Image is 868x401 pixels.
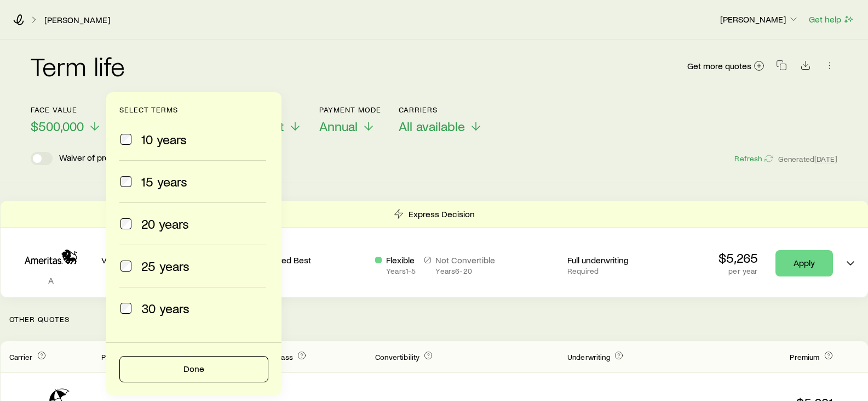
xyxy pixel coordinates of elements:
[718,250,758,266] p: $5,265
[375,352,419,362] span: Convertibility
[399,105,482,134] button: CarriersAll available
[687,61,751,70] span: Get more quotes
[399,118,465,134] span: All available
[687,60,765,72] a: Get more quotes
[798,62,813,72] a: Download CSV
[778,154,837,164] span: Generated
[386,267,416,275] p: Years 1 - 5
[319,105,381,114] p: Payment Mode
[720,14,799,25] p: [PERSON_NAME]
[101,352,128,362] span: Product
[119,105,268,114] p: Select terms
[775,250,833,276] a: Apply
[720,13,800,26] button: [PERSON_NAME]
[567,267,677,275] p: Required
[141,132,187,147] span: 10 years
[409,208,475,219] p: Express Decision
[1,201,868,297] div: Term quotes
[9,352,33,362] span: Carrier
[44,15,111,25] a: [PERSON_NAME]
[31,105,101,114] p: Face value
[256,255,366,266] p: Preferred Best
[790,352,819,362] span: Premium
[59,152,149,165] p: Waiver of premium rider
[256,352,293,362] span: Rate Class
[435,267,495,275] p: Years 6 - 20
[435,255,495,266] p: Not Convertible
[386,255,416,266] p: Flexible
[101,255,248,266] p: Value Plus Term
[808,13,855,26] button: Get help
[9,275,93,286] p: A
[1,297,868,341] p: Other Quotes
[718,267,758,275] p: per year
[31,53,125,79] h2: Term life
[814,154,837,164] span: [DATE]
[734,154,773,164] button: Refresh
[567,255,677,266] p: Full underwriting
[31,118,84,134] span: $500,000
[31,105,101,134] button: Face value$500,000
[319,105,381,134] button: Payment ModeAnnual
[120,134,131,145] input: 10 years
[567,352,610,362] span: Underwriting
[399,105,482,114] p: Carriers
[319,118,358,134] span: Annual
